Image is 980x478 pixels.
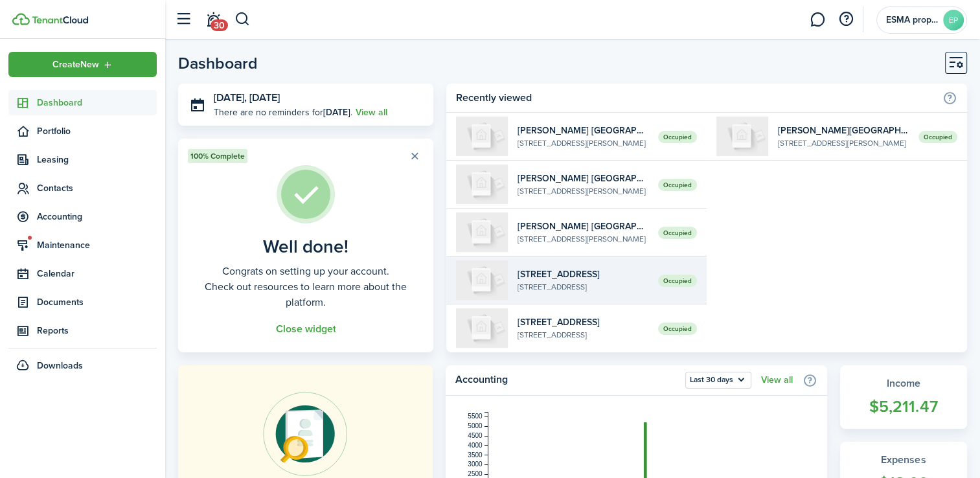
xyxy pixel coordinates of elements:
[234,8,251,30] button: Search
[918,131,957,143] span: Occupied
[658,323,697,335] span: Occupied
[468,442,483,449] tspan: 4000
[778,124,909,137] widget-list-item-title: [PERSON_NAME][GEOGRAPHIC_DATA]
[37,359,83,372] span: Downloads
[468,422,483,429] tspan: 5000
[518,124,648,137] widget-list-item-title: [PERSON_NAME] [GEOGRAPHIC_DATA], Unit 523
[853,376,954,391] widget-stats-title: Income
[37,153,157,166] span: Leasing
[835,8,857,30] button: Open resource center
[468,413,483,420] tspan: 5500
[8,90,157,115] a: Dashboard
[201,3,225,36] a: Notifications
[32,16,88,24] img: TenantCloud
[518,185,648,197] widget-list-item-description: [STREET_ADDRESS][PERSON_NAME]
[761,375,793,385] a: View all
[518,220,648,233] widget-list-item-title: [PERSON_NAME] [GEOGRAPHIC_DATA], Unit 521
[468,432,483,439] tspan: 4500
[37,295,157,309] span: Documents
[8,52,157,77] button: Open menu
[456,165,508,204] img: 519
[658,275,697,287] span: Occupied
[263,236,348,257] well-done-title: Well done!
[405,147,424,165] button: Close
[214,106,352,119] p: There are no reminders for .
[468,451,483,459] tspan: 3500
[37,267,157,280] span: Calendar
[945,52,967,74] button: Customise
[943,10,964,30] avatar-text: EP
[658,227,697,239] span: Occupied
[518,315,648,329] widget-list-item-title: [STREET_ADDRESS]
[518,233,648,245] widget-list-item-description: [STREET_ADDRESS][PERSON_NAME]
[456,90,936,106] home-widget-title: Recently viewed
[37,210,157,223] span: Accounting
[456,308,508,348] img: 1720
[456,212,508,252] img: 521
[468,470,483,477] tspan: 2500
[685,372,751,389] button: Last 30 days
[37,124,157,138] span: Portfolio
[171,7,196,32] button: Open sidebar
[518,172,648,185] widget-list-item-title: [PERSON_NAME] [GEOGRAPHIC_DATA], Unit 519
[658,131,697,143] span: Occupied
[518,137,648,149] widget-list-item-description: [STREET_ADDRESS][PERSON_NAME]
[211,19,228,31] span: 30
[468,461,483,468] tspan: 3000
[190,150,245,162] span: 100% Complete
[456,260,508,300] img: 1718
[37,324,157,337] span: Reports
[886,16,938,25] span: ESMA properties llc
[275,323,336,335] button: Close widget
[685,372,751,389] button: Open menu
[188,264,424,310] well-done-description: Congrats on setting up your account. Check out resources to learn more about the platform.
[263,392,347,476] img: Online payments
[716,117,768,156] img: 525
[214,90,424,106] h3: [DATE], [DATE]
[178,55,258,71] header-page-title: Dashboard
[8,318,157,343] a: Reports
[37,238,157,252] span: Maintenance
[778,137,909,149] widget-list-item-description: [STREET_ADDRESS][PERSON_NAME]
[853,394,954,419] widget-stats-count: $5,211.47
[518,281,648,293] widget-list-item-description: [STREET_ADDRESS]
[518,267,648,281] widget-list-item-title: [STREET_ADDRESS]
[853,452,954,468] widget-stats-title: Expenses
[37,181,157,195] span: Contacts
[12,13,30,25] img: TenantCloud
[518,329,648,341] widget-list-item-description: [STREET_ADDRESS]
[52,60,99,69] span: Create New
[805,3,830,36] a: Messaging
[323,106,350,119] b: [DATE]
[840,365,967,429] a: Income$5,211.47
[37,96,157,109] span: Dashboard
[456,117,508,156] img: 523
[455,372,679,389] home-widget-title: Accounting
[356,106,387,119] a: View all
[658,179,697,191] span: Occupied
